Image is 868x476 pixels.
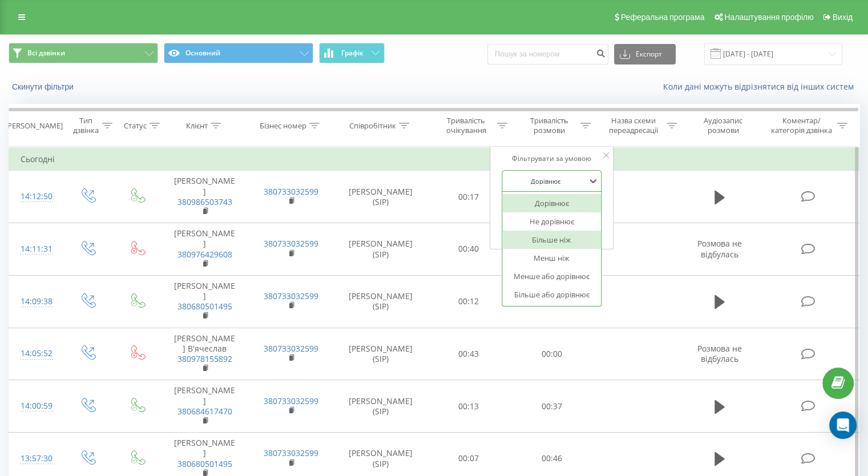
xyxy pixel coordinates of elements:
[162,171,248,223] td: [PERSON_NAME]
[502,267,601,285] div: Менше або дорівнює
[427,380,510,433] td: 00:13
[427,328,510,380] td: 00:43
[349,121,396,131] div: Співробітник
[604,116,664,135] div: Назва схеми переадресації
[427,223,510,276] td: 00:40
[341,49,364,57] span: Графік
[334,171,427,223] td: [PERSON_NAME] (SIP)
[21,238,51,260] div: 14:11:31
[697,238,742,259] span: Розмова не відбулась
[177,458,232,469] a: 380680501495
[690,116,757,135] div: Аудіозапис розмови
[502,249,601,267] div: Менш ніж
[5,121,63,131] div: [PERSON_NAME]
[502,212,601,231] div: Не дорівнює
[162,380,248,433] td: [PERSON_NAME]
[164,43,313,63] button: Основний
[663,81,859,92] a: Коли дані можуть відрізнятися вiд інших систем
[177,353,232,364] a: 380978155892
[27,49,65,58] span: Всі дзвінки
[21,185,51,208] div: 14:12:50
[72,116,99,135] div: Тип дзвінка
[833,13,853,22] span: Вихід
[724,13,813,22] span: Налаштування профілю
[9,148,859,171] td: Сьогодні
[334,223,427,276] td: [PERSON_NAME] (SIP)
[510,380,593,433] td: 00:37
[264,447,318,458] a: 380733032599
[264,396,318,406] a: 380733032599
[21,291,51,313] div: 14:09:38
[438,116,495,135] div: Тривалість очікування
[520,116,578,135] div: Тривалість розмови
[487,44,608,64] input: Пошук за номером
[177,249,232,260] a: 380976429608
[427,275,510,328] td: 00:12
[177,301,232,312] a: 380680501495
[124,121,147,131] div: Статус
[829,412,857,439] div: Open Intercom Messenger
[9,82,79,92] button: Скинути фільтри
[334,328,427,380] td: [PERSON_NAME] (SIP)
[334,380,427,433] td: [PERSON_NAME] (SIP)
[502,194,601,212] div: Дорівнює
[260,121,306,131] div: Бізнес номер
[264,291,318,301] a: 380733032599
[162,275,248,328] td: [PERSON_NAME]
[162,328,248,380] td: [PERSON_NAME] В'ячеслав
[177,406,232,417] a: 380684617470
[177,196,232,207] a: 380986503743
[264,238,318,249] a: 380733032599
[162,223,248,276] td: [PERSON_NAME]
[614,44,676,64] button: Експорт
[502,285,601,304] div: Більше або дорівнює
[264,343,318,354] a: 380733032599
[427,171,510,223] td: 00:17
[697,343,742,364] span: Розмова не відбулась
[186,121,208,131] div: Клієнт
[319,43,385,63] button: Графік
[334,275,427,328] td: [PERSON_NAME] (SIP)
[21,447,51,470] div: 13:57:30
[502,231,601,249] div: Більше ніж
[768,116,834,135] div: Коментар/категорія дзвінка
[21,395,51,417] div: 14:00:59
[502,153,602,164] div: Фільтрувати за умовою
[9,43,158,63] button: Всі дзвінки
[264,186,318,197] a: 380733032599
[510,328,593,380] td: 00:00
[21,342,51,365] div: 14:05:52
[621,13,705,22] span: Реферальна програма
